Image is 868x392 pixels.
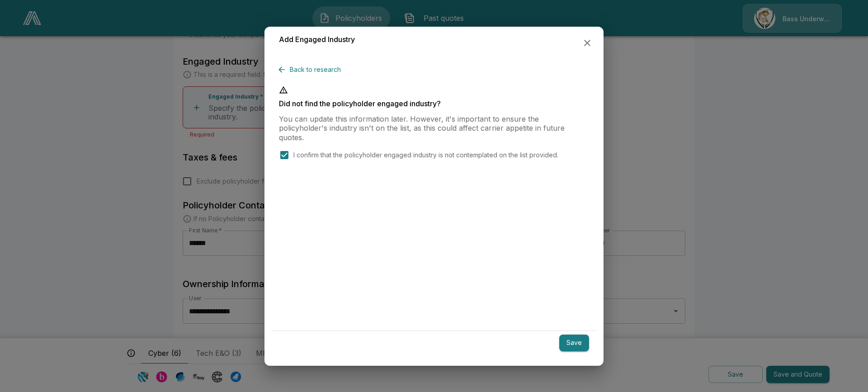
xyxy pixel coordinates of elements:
p: Did not find the policyholder engaged industry? [279,100,589,107]
p: I confirm that the policyholder engaged industry is not contemplated on the list provided. [293,150,558,160]
button: Back to research [279,61,344,78]
h6: Add Engaged Industry [279,34,355,46]
button: Save [559,335,589,351]
p: You can update this information later. However, it's important to ensure the policyholder's indus... [279,114,589,142]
